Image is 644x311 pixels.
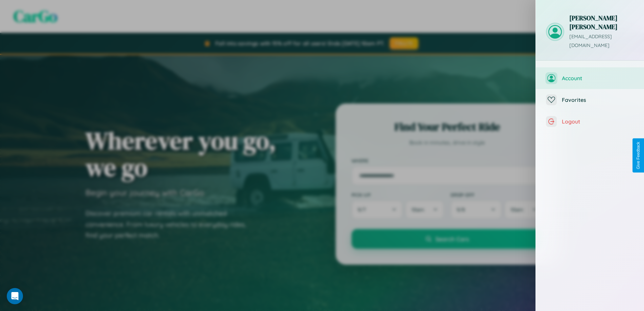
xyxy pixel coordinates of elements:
p: [EMAIL_ADDRESS][DOMAIN_NAME] [569,32,634,50]
button: Logout [536,111,644,132]
h3: [PERSON_NAME] [PERSON_NAME] [569,14,634,31]
div: Open Intercom Messenger [7,288,23,304]
button: Favorites [536,89,644,111]
button: Account [536,67,644,89]
span: Account [562,75,634,82]
span: Logout [562,118,634,125]
span: Favorites [562,96,634,103]
div: Give Feedback [636,142,641,169]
